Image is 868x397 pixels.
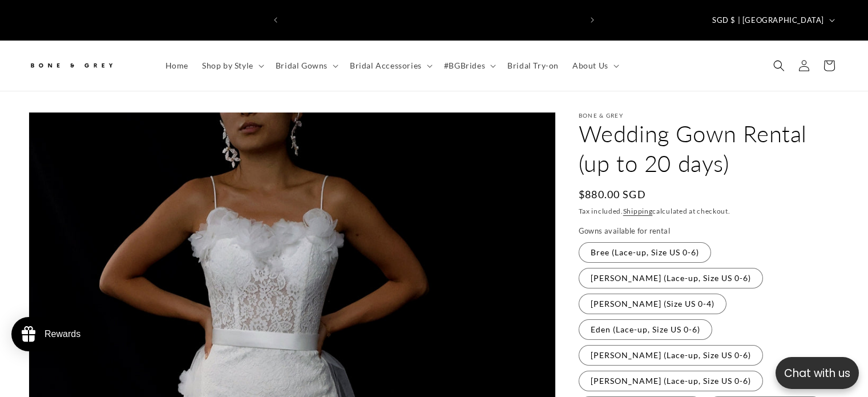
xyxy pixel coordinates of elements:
[705,9,839,31] button: SGD $ | [GEOGRAPHIC_DATA]
[195,54,269,78] summary: Shop by Style
[776,365,859,382] p: Chat with us
[165,61,188,71] span: Home
[579,206,839,217] div: Tax included. calculated at checkout.
[269,54,343,78] summary: Bridal Gowns
[579,187,646,202] span: $880.00 SGD
[579,319,712,340] label: Eden (Lace-up, Size US 0-6)
[579,345,763,366] label: [PERSON_NAME] (Lace-up, Size US 0-6)
[579,119,839,178] h1: Wedding Gown Rental (up to 20 days)
[507,61,559,71] span: Bridal Try-on
[263,9,288,31] button: Previous announcement
[444,61,485,71] span: #BGBrides
[579,371,763,391] label: [PERSON_NAME] (Lace-up, Size US 0-6)
[437,54,500,78] summary: #BGBrides
[25,52,147,79] a: Bone and Grey Bridal
[159,54,195,78] a: Home
[579,226,671,237] legend: Gowns available for rental
[712,15,824,26] span: SGD $ | [GEOGRAPHIC_DATA]
[623,207,653,215] a: Shipping
[500,54,566,78] a: Bridal Try-on
[343,54,437,78] summary: Bridal Accessories
[776,357,859,389] button: Open chatbox
[580,9,605,31] button: Next announcement
[45,329,80,339] div: Rewards
[276,61,328,71] span: Bridal Gowns
[579,268,763,288] label: [PERSON_NAME] (Lace-up, Size US 0-6)
[766,53,792,78] summary: Search
[566,54,624,78] summary: About Us
[579,294,726,314] label: [PERSON_NAME] (Size US 0-4)
[572,61,608,71] span: About Us
[579,242,711,263] label: Bree (Lace-up, Size US 0-6)
[29,56,114,75] img: Bone and Grey Bridal
[350,61,422,71] span: Bridal Accessories
[579,112,839,119] p: Bone & Grey
[202,61,253,71] span: Shop by Style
